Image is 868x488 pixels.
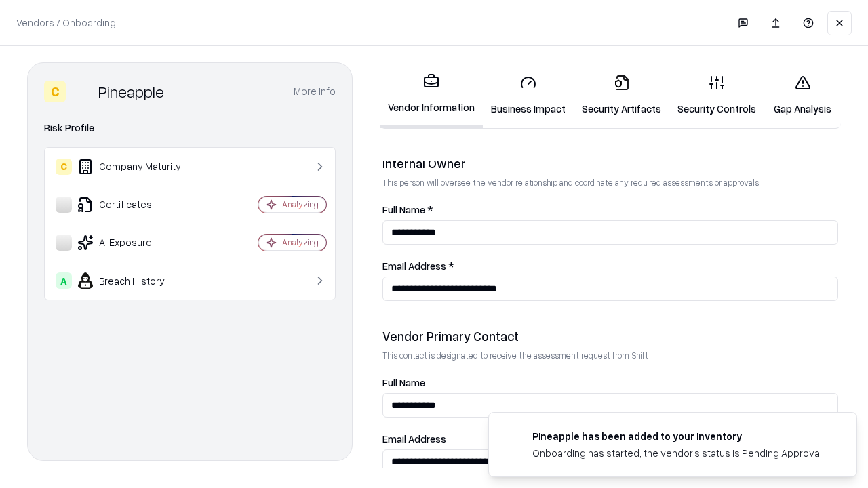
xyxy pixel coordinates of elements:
img: Pineapple [71,81,93,102]
p: This contact is designated to receive the assessment request from Shift [382,350,838,361]
div: Company Maturity [56,159,218,175]
button: More info [294,79,336,104]
img: pineappleenergy.com [505,429,521,445]
div: Internal Owner [382,155,838,171]
p: Vendors / Onboarding [16,16,116,30]
div: C [44,81,66,102]
a: Vendor Information [380,62,483,128]
div: Breach History [56,272,218,289]
a: Business Impact [483,64,574,127]
label: Email Address * [382,261,838,271]
div: Analyzing [282,237,319,248]
a: Security Controls [669,64,764,127]
div: AI Exposure [56,235,218,251]
div: Pineapple has been added to your inventory [532,429,824,443]
div: Certificates [56,197,218,213]
p: This person will oversee the vendor relationship and coordinate any required assessments or appro... [382,177,838,188]
label: Email Address [382,434,838,444]
div: C [56,159,72,175]
div: Risk Profile [44,120,336,136]
div: Analyzing [282,199,319,210]
div: A [56,272,72,289]
div: Vendor Primary Contact [382,328,838,344]
label: Full Name [382,378,838,388]
div: Pineapple [98,81,164,102]
a: Gap Analysis [764,64,841,127]
label: Full Name * [382,205,838,215]
a: Security Artifacts [574,64,669,127]
div: Onboarding has started, the vendor's status is Pending Approval. [532,446,824,460]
